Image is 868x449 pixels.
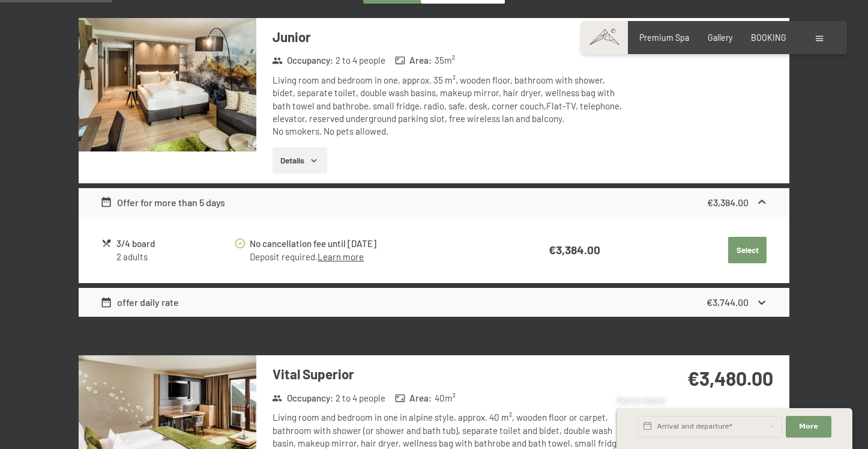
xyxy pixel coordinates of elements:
[687,367,773,389] strong: €3,480.00
[116,237,234,251] div: 3/4 board
[273,74,630,138] div: Living room and bedroom in one, approx. 35 m², wooden floor, bathroom with shower, bidet, separat...
[272,392,333,405] strong: Occupancy :
[707,296,749,308] strong: €3,744.00
[272,54,333,67] strong: Occupancy :
[79,18,256,151] img: mss_renderimg.php
[435,54,455,67] span: 35 m²
[708,32,732,43] a: Gallery
[318,251,364,262] a: Learn more
[273,147,327,174] button: Details
[273,365,630,383] h3: Vital Superior
[435,392,456,405] span: 40 m²
[617,396,665,404] span: Express request
[751,32,786,43] a: BOOKING
[79,288,789,317] div: offer daily rate€3,744.00
[273,28,630,46] h3: Junior
[100,195,226,210] div: Offer for more than 5 days
[250,251,499,263] div: Deposit required.
[639,32,689,43] a: Premium Spa
[728,237,767,263] button: Select
[799,422,818,432] span: More
[707,197,749,208] strong: €3,384.00
[250,237,499,251] div: No cancellation fee until [DATE]
[336,54,385,67] span: 2 to 4 people
[786,416,831,438] button: More
[395,392,432,405] strong: Area :
[116,251,234,263] div: 2 adults
[336,392,385,405] span: 2 to 4 people
[395,54,432,67] strong: Area :
[79,188,789,217] div: Offer for more than 5 days€3,384.00
[100,295,179,310] div: offer daily rate
[549,243,600,257] strong: €3,384.00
